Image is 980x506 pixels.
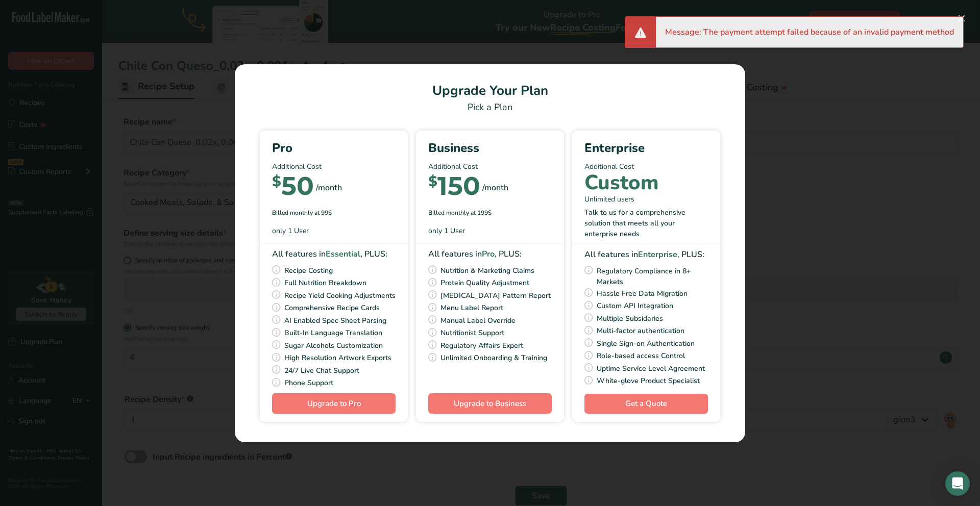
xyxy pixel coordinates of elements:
span: Custom API Integration [597,299,673,312]
div: All features in , PLUS: [272,248,396,260]
span: 24/7 Live Chat Support [284,364,359,377]
div: Enterprise [584,139,708,157]
span: $ [428,172,437,190]
a: Get a Quote [584,394,708,414]
span: Unlimited users [584,194,634,205]
span: Phone Support [284,376,333,389]
div: /month [482,182,508,194]
h1: Upgrade Your Plan [247,81,733,100]
div: 150 [428,176,480,200]
span: Uptime Service Level Agreement [597,362,705,375]
span: Regulatory Compliance in 8+ Markets [597,265,708,287]
div: Pick a Plan [247,100,733,114]
span: Protein Quality Adjustment [440,276,529,289]
div: Billed monthly at 99$ [272,208,396,217]
span: only 1 User [428,225,465,236]
span: Get a Quote [625,398,667,410]
span: Sugar Alcohols Customization [284,339,383,352]
div: Business [428,139,552,157]
span: White-glove Product Specialist [597,374,700,387]
div: Talk to us for a comprehensive solution that meets all your enterprise needs [584,207,708,239]
b: Essential [326,248,360,260]
span: [MEDICAL_DATA] Pattern Report [440,289,551,302]
p: Additional Cost [428,161,552,172]
span: Comprehensive Recipe Cards [284,301,380,314]
span: Upgrade to Pro [307,398,361,409]
span: Single Sign-on Authentication [597,337,695,350]
div: /month [316,182,342,194]
p: Additional Cost [584,161,708,172]
span: Hassle Free Data Migration [597,287,688,300]
span: AI Enabled Spec Sheet Parsing [284,314,386,327]
b: Enterprise [638,249,677,260]
div: Open Intercom Messenger [945,471,970,496]
span: Built-In Language Translation [284,326,382,339]
span: Recipe Yield Cooking Adjustments [284,289,396,302]
span: Nutritionist Support [440,326,504,339]
span: High Resolution Artwork Exports [284,351,391,364]
span: Upgrade to Business [454,398,526,409]
span: Manual Label Override [440,314,516,327]
button: Upgrade to Pro [272,393,396,414]
p: Additional Cost [272,161,396,172]
b: Pro [482,248,495,260]
span: Nutrition & Marketing Claims [440,264,534,277]
li: Message: The payment attempt failed because of an invalid payment method [665,26,954,38]
span: only 1 User [272,225,309,236]
button: Upgrade to Business [428,393,552,414]
div: 50 [272,176,314,200]
div: Custom [584,176,659,190]
div: Pro [272,139,396,157]
span: Multi-factor authentication [597,324,684,337]
div: All features in , PLUS: [428,248,552,260]
span: Regulatory Affairs Expert [440,339,523,352]
span: Multiple Subsidaries [597,312,663,325]
div: Billed monthly at 199$ [428,208,552,217]
span: Role-based access Control [597,349,685,362]
span: Menu Label Report [440,301,503,314]
span: Full Nutrition Breakdown [284,276,366,289]
span: $ [272,172,281,190]
div: All features in , PLUS: [584,248,708,261]
span: Recipe Costing [284,264,333,277]
span: Unlimited Onboarding & Training [440,351,547,364]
